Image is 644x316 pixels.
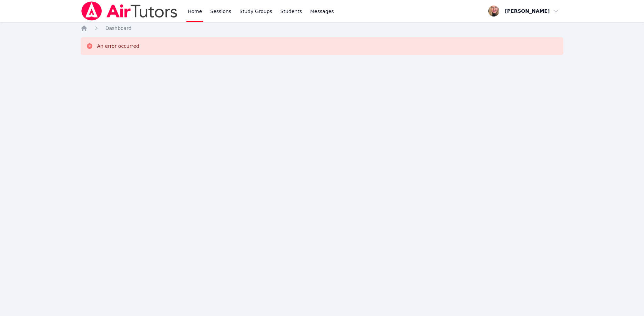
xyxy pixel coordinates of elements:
span: Messages [310,8,334,15]
span: Dashboard [105,25,132,31]
img: Air Tutors [81,1,178,21]
nav: Breadcrumb [81,25,564,32]
div: An error occurred [97,43,140,50]
a: Dashboard [105,25,132,32]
